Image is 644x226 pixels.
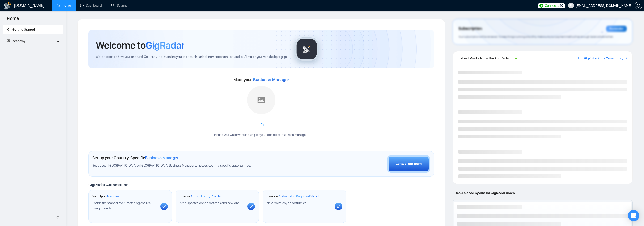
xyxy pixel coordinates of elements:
li: Academy Homepage [3,48,63,51]
a: export [624,56,627,60]
a: dashboardDashboard [80,4,102,8]
span: Opportunity Alerts [191,194,221,199]
a: Join GigRadar Slack Community [577,56,623,61]
span: setting [635,4,642,8]
span: Subscription [458,25,482,33]
span: Home [3,15,23,25]
span: GigRadar [146,39,184,52]
h1: Enable [267,194,319,199]
span: Getting Started [12,28,35,32]
span: Meet your [233,77,289,82]
button: Contact our team [387,155,430,173]
span: rocket [7,28,10,31]
span: export [624,56,627,60]
span: Automatic Proposal Send [278,194,319,199]
div: Please wait while we're looking for your dedicated business manager... [211,133,311,137]
span: We're excited to have you on board. Get ready to streamline your job search, unlock new opportuni... [96,55,287,59]
div: Contact our team [396,161,422,167]
h1: Set Up a [92,194,119,199]
span: Deals closed by similar GigRadar users [453,189,517,197]
span: loading [257,122,265,130]
span: 97 [560,3,563,8]
img: upwork-logo.png [539,4,543,8]
span: Academy [7,39,25,43]
span: GigRadar Automation [88,182,128,188]
a: searchScanner [111,4,129,8]
span: user [569,4,573,7]
img: logo [4,2,11,10]
img: gigradar-logo.png [295,37,318,61]
h1: Set up your Country-Specific [92,155,179,160]
span: Business Manager [145,155,179,160]
span: double-left [56,215,61,220]
img: placeholder.png [247,86,275,114]
span: Business Manager [253,77,289,82]
span: Your subscription will be renewed. To keep things running smoothly, make sure your payment method... [458,35,614,38]
a: setting [635,4,642,8]
span: Never miss any opportunities. [267,201,307,205]
h1: Welcome to [96,39,184,52]
div: Reminder [606,26,627,32]
span: Keep updated on top matches and new jobs. [180,201,240,205]
button: setting [635,2,642,9]
span: Latest Posts from the GigRadar Community [458,55,514,61]
span: Connects: [545,3,559,8]
span: fund-projection-screen [7,39,10,42]
span: Scanner [106,194,119,199]
div: Open Intercom Messenger [628,210,639,221]
span: Academy [12,39,25,43]
h1: Enable [180,194,221,199]
a: homeHome [57,4,71,8]
li: Getting Started [3,25,63,34]
span: Set up your [GEOGRAPHIC_DATA] or [GEOGRAPHIC_DATA] Business Manager to access country-specific op... [92,163,295,168]
span: Enable the scanner for AI matching and real-time job alerts. [92,201,152,210]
